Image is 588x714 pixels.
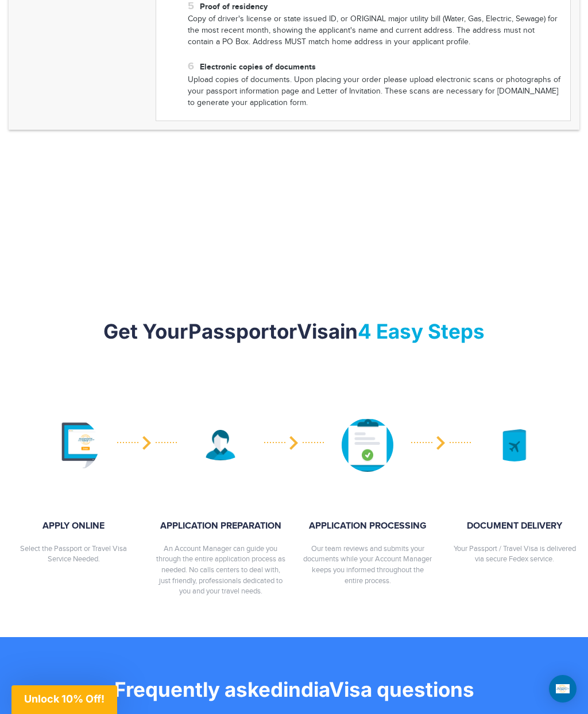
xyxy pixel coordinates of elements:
p: Our team reviews and submits your documents while your Account Manager keeps you informed through... [303,544,432,586]
span: india [283,677,329,701]
strong: APPLY ONLINE [9,520,138,533]
img: image description [489,429,540,461]
p: Copy of driver's license or state issued ID, or ORIGINAL major utility bill (Water, Gas, Electric... [188,14,562,48]
strong: APPLICATION PROCESSING [303,520,432,533]
img: image description [195,430,246,460]
strong: Proof of residency [200,2,268,11]
strong: DOCUMENT DELIVERY [450,520,579,533]
strong: APPLICATION PREPARATION [156,520,285,533]
span: Unlock 10% Off! [24,693,105,705]
p: An Account Manager can guide you through the entire application process as needed. No calls cente... [156,544,285,597]
strong: Electronic copies of documents [200,62,316,72]
p: Upload copies of documents. Upon placing your order please upload electronic scans or photographs... [188,75,562,109]
iframe: Customer reviews powered by Trustpilot [9,141,579,279]
p: Select the Passport or Travel Visa Service Needed. [9,544,138,565]
img: image description [48,419,99,471]
img: image description [342,418,393,472]
p: Your Passport / Travel Visa is delivered via secure Fedex service. [450,544,579,565]
mark: 4 Easy Steps [358,319,485,343]
div: Unlock 10% Off! [11,685,117,714]
strong: Visa [297,319,340,343]
div: Open Intercom Messenger [549,675,577,703]
h2: Frequently asked Visa questions [9,677,579,701]
h2: Get Your or in [9,319,579,343]
strong: Passport [188,319,277,343]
